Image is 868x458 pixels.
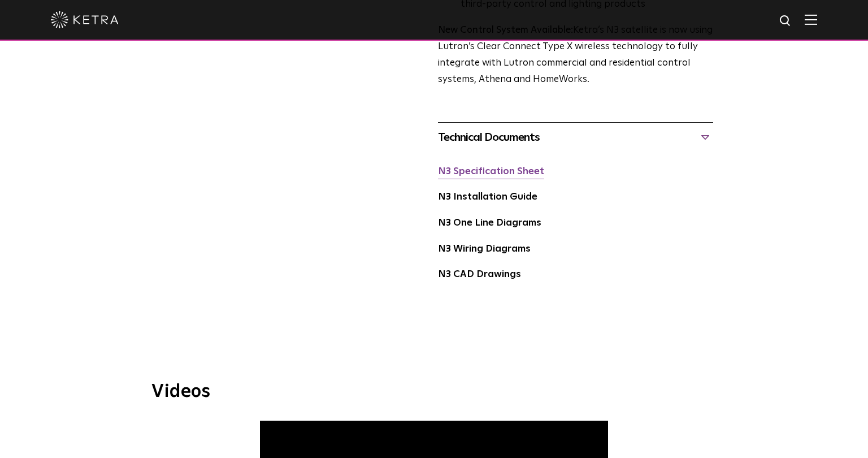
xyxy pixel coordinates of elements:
[779,14,793,28] img: search icon
[438,192,537,202] a: N3 Installation Guide
[438,270,521,279] a: N3 CAD Drawings
[151,383,717,401] h3: Videos
[438,167,544,176] a: N3 Specification Sheet
[438,244,531,254] a: N3 Wiring Diagrams
[51,11,119,28] img: ketra-logo-2019-white
[438,218,541,228] a: N3 One Line Diagrams
[438,23,713,88] p: Ketra’s N3 satellite is now using Lutron’s Clear Connect Type X wireless technology to fully inte...
[438,128,713,146] div: Technical Documents
[805,14,817,25] img: Hamburger%20Nav.svg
